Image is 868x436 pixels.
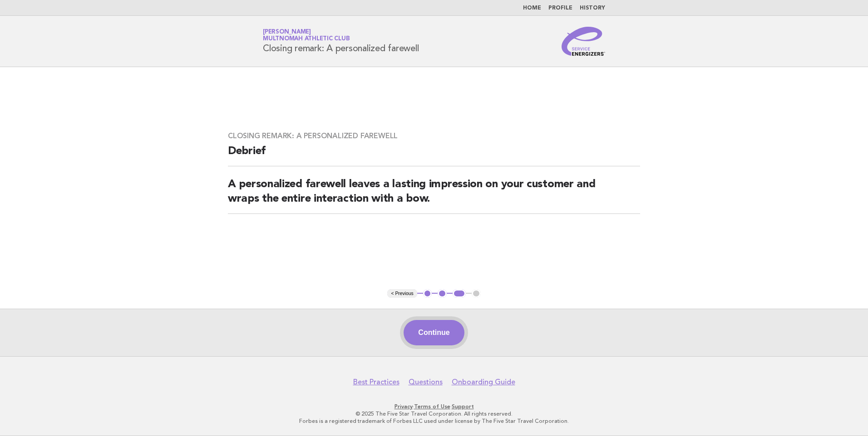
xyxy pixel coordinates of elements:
[228,144,640,166] h2: Debrief
[156,410,712,417] p: © 2025 The Five Star Travel Corporation. All rights reserved.
[263,36,350,42] span: Multnomah Athletic Club
[423,289,432,298] button: 1
[452,378,515,387] a: Onboarding Guide
[409,378,443,387] a: Questions
[263,29,350,42] a: [PERSON_NAME]Multnomah Athletic Club
[414,403,450,410] a: Terms of Use
[228,131,640,140] h3: Closing remark: A personalized farewell
[156,417,712,425] p: Forbes is a registered trademark of Forbes LLC used under license by The Five Star Travel Corpora...
[404,320,464,345] button: Continue
[452,403,474,410] a: Support
[395,403,413,410] a: Privacy
[438,289,447,298] button: 2
[263,29,419,53] h1: Closing remark: A personalized farewell
[453,289,466,298] button: 3
[353,378,399,387] a: Best Practices
[228,177,640,214] h2: A personalized farewell leaves a lasting impression on your customer and wraps the entire interac...
[562,27,605,56] img: Service Energizers
[156,403,712,410] p: · ·
[548,5,572,11] a: Profile
[523,5,541,11] a: Home
[580,5,605,11] a: History
[387,289,417,298] button: < Previous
